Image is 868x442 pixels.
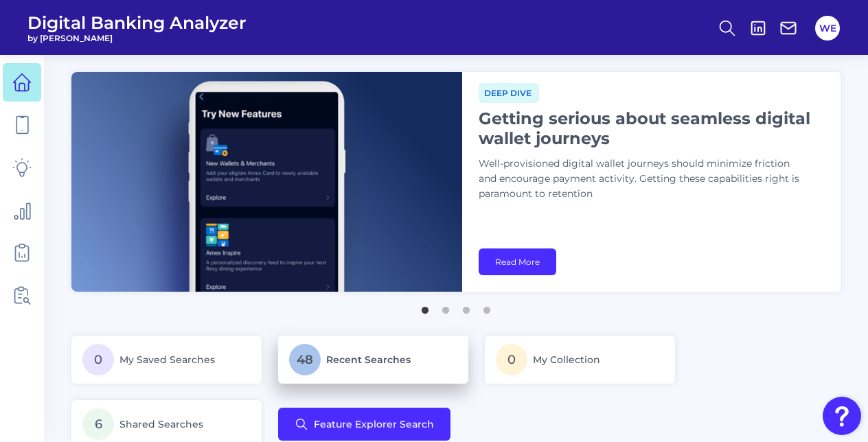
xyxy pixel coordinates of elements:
[326,353,411,366] span: Recent Searches
[533,353,600,366] span: My Collection
[71,336,262,384] a: 0My Saved Searches
[815,16,840,40] button: WE
[479,83,539,103] span: Deep dive
[479,248,556,275] a: Read More
[479,86,539,99] a: Deep dive
[119,353,215,366] span: My Saved Searches
[314,419,434,430] span: Feature Explorer Search
[82,408,114,440] span: 6
[459,300,473,314] button: 3
[479,156,822,202] p: Well-provisioned digital wallet journeys should minimize friction and encourage payment activity....
[27,33,247,43] span: by [PERSON_NAME]
[496,344,527,375] span: 0
[119,418,203,430] span: Shared Searches
[485,336,675,384] a: 0My Collection
[480,300,494,314] button: 4
[479,108,822,148] h1: Getting serious about seamless digital wallet journeys
[27,12,247,33] span: Digital Banking Analyzer
[278,336,468,384] a: 48Recent Searches
[82,344,114,375] span: 0
[418,300,432,314] button: 1
[823,397,861,435] button: Open Resource Center
[278,408,450,441] button: Feature Explorer Search
[71,72,462,292] img: bannerImg
[289,344,321,375] span: 48
[439,300,453,314] button: 2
